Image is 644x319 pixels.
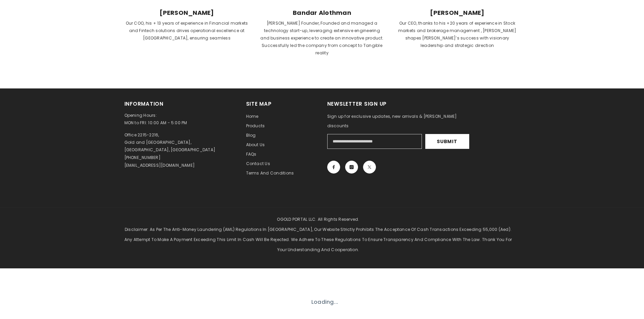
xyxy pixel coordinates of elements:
p: Our CEO, thanks to his +20 years of experience in Stock markets and brokerage management , [PERSO... [395,20,520,49]
button: Submit [425,134,469,149]
a: Blog [246,131,256,140]
p: Our COO, his + 13 years of experience in Financial markets and Fintech solutions drives operation... [125,20,249,42]
span: FAQs [246,151,257,157]
span: Terms and Conditions [246,170,294,176]
span: About us [246,142,265,148]
a: [PERSON_NAME]Our CEO, thanks to his +20 years of experience in Stock markets and brokerage manage... [395,4,520,61]
p: Opening Hours: MON to FRI: 10:00 AM - 5:00 PM [124,112,236,127]
a: Bandar Alothman[PERSON_NAME] Founder, Founded and managed a technology start-up, leveraging exten... [260,4,385,61]
a: Products [246,121,265,131]
a: [PERSON_NAME]Our COO, his + 13 years of experience in Financial markets and Fintech solutions dri... [124,4,249,61]
span: [PERSON_NAME] [395,9,520,17]
a: Terms and Conditions [246,168,294,178]
h2: Information [124,100,236,108]
span: Blog [246,132,256,138]
span: Products [246,123,265,129]
a: FAQs [246,150,257,159]
p: Sign up for exclusive updates, new arrivals & [PERSON_NAME] discounts [327,112,479,131]
span: [PERSON_NAME] [125,9,249,17]
p: OGOLD PORTAL LLC. All Rights Reserved. Disclaimer: As per the Anti-Money Laundering (AML) regulat... [124,214,512,255]
p: [EMAIL_ADDRESS][DOMAIN_NAME] [124,162,195,169]
a: About us [246,140,265,150]
span: Contact us [246,161,270,166]
p: Loading... [311,298,338,306]
h2: Newsletter Sign Up [327,100,479,108]
a: Home [246,112,259,121]
p: [PHONE_NUMBER] [124,154,161,161]
p: [PERSON_NAME] Founder, Founded and managed a technology start-up, leveraging extensive engineerin... [260,20,384,57]
span: Bandar Alothman [260,9,384,17]
a: Contact us [246,159,270,168]
p: Office 2215-2216, Gold and [GEOGRAPHIC_DATA], [GEOGRAPHIC_DATA], [GEOGRAPHIC_DATA] [124,131,216,154]
span: Home [246,113,259,119]
h2: Site Map [246,100,317,108]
